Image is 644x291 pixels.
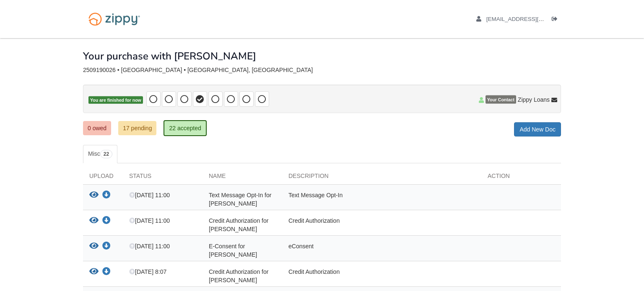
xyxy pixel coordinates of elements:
img: Logo [83,8,145,30]
div: Status [123,172,203,184]
a: Log out [552,16,561,24]
div: eConsent [282,242,481,259]
a: 17 pending [118,121,156,135]
span: Text Message Opt-In for [PERSON_NAME] [209,192,271,207]
div: Text Message Opt-In [282,191,481,208]
div: Name [203,172,282,184]
span: Your Contact [486,95,516,104]
span: Zippy Loans [518,95,550,104]
div: Credit Authorization [282,268,481,284]
a: Download E-Consent for Christopher Whitehead [102,243,111,250]
div: Description [282,172,481,184]
a: Misc [83,145,117,163]
a: edit profile [476,16,582,24]
span: E-Consent for [PERSON_NAME] [209,243,257,258]
span: Credit Authorization for [PERSON_NAME] [209,268,268,283]
span: You are finished for now [88,96,143,104]
button: View Text Message Opt-In for Christopher Whitehead [89,191,99,200]
span: [DATE] 11:00 [129,243,170,250]
a: 22 accepted [164,120,206,136]
span: 22 [100,150,112,158]
span: ace.sgs@gmail.com [486,16,582,22]
a: 0 owed [83,121,111,135]
div: Credit Authorization [282,216,481,233]
div: Upload [83,172,123,184]
button: View E-Consent for Christopher Whitehead [89,242,99,251]
div: Action [481,172,561,184]
a: Download Text Message Opt-In for Christopher Whitehead [102,192,111,199]
span: [DATE] 11:00 [129,217,170,224]
button: View Credit Authorization for Christopher Whitehead [89,216,99,225]
a: Download Credit Authorization for Christopher Whitehead [102,218,111,224]
span: Credit Authorization for [PERSON_NAME] [209,217,268,232]
a: Download Credit Authorization for Simon Sanchez [102,269,111,276]
span: [DATE] 8:07 [129,268,166,275]
span: [DATE] 11:00 [129,192,170,198]
h1: Your purchase with [PERSON_NAME] [83,51,256,62]
a: Add New Doc [514,122,561,136]
div: 2509190026 • [GEOGRAPHIC_DATA] • [GEOGRAPHIC_DATA], [GEOGRAPHIC_DATA] [83,67,561,74]
button: View Credit Authorization for Simon Sanchez [89,268,99,276]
